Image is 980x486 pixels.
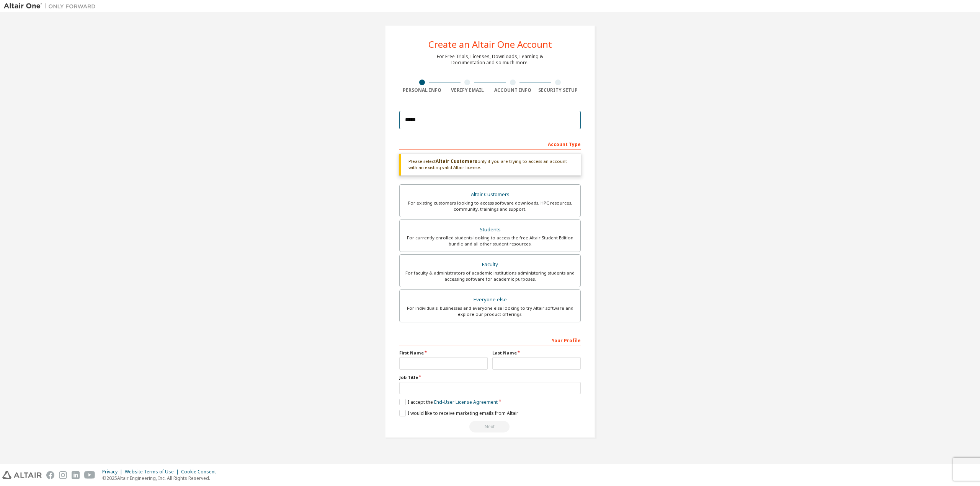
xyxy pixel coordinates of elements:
div: Students [404,224,576,235]
div: For Free Trials, Licenses, Downloads, Learning & Documentation and so much more. [437,54,543,66]
img: Altair One [4,2,100,10]
label: Last Name [492,350,581,356]
div: Security Setup [536,87,581,93]
label: First Name [399,350,488,356]
b: Altair Customers [436,158,477,164]
div: Verify Email [445,87,490,93]
div: For existing customers looking to access software downloads, HPC resources, community, trainings ... [404,200,576,212]
img: altair_logo.svg [2,471,42,479]
div: Privacy [102,469,125,475]
label: Job Title [399,374,581,380]
div: Faculty [404,259,576,270]
div: Cookie Consent [181,469,220,475]
div: Please select only if you are trying to access an account with an existing valid Altair license. [399,154,581,176]
img: linkedin.svg [72,471,80,479]
div: Everyone else [404,294,576,305]
label: I accept the [399,399,498,405]
div: Account Type [399,138,581,150]
div: For individuals, businesses and everyone else looking to try Altair software and explore our prod... [404,305,576,317]
img: facebook.svg [46,471,54,479]
div: Website Terms of Use [125,469,181,475]
div: Your Profile [399,334,581,346]
div: Create an Altair One Account [428,40,552,49]
div: Personal Info [399,87,445,93]
div: For currently enrolled students looking to access the free Altair Student Edition bundle and all ... [404,235,576,247]
p: © 2025 Altair Engineering, Inc. All Rights Reserved. [102,475,220,481]
div: Altair Customers [404,189,576,200]
div: Read and acccept EULA to continue [399,421,581,432]
img: instagram.svg [59,471,67,479]
img: youtube.svg [84,471,95,479]
a: End-User License Agreement [434,399,498,405]
label: I would like to receive marketing emails from Altair [399,410,518,416]
div: Account Info [490,87,536,93]
div: For faculty & administrators of academic institutions administering students and accessing softwa... [404,270,576,282]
